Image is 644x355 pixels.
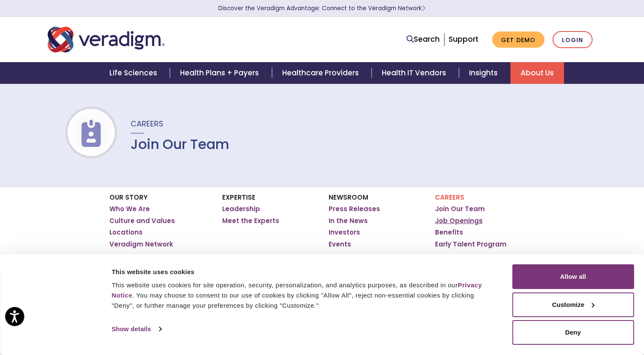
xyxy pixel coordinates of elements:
a: In the News [329,217,368,225]
a: Early Talent Program [435,240,507,249]
span: Careers [131,118,163,129]
a: Get Demo [492,31,544,48]
a: Culture and Values [109,217,175,225]
h1: Join Our Team [131,136,229,152]
img: Veradigm logo [48,26,165,54]
a: Press Releases [329,205,380,213]
button: Allow all [512,264,634,289]
a: Healthcare Providers [272,62,372,84]
a: Search [406,34,440,45]
button: Deny [512,320,634,345]
a: Events [329,240,351,249]
a: Discover the Veradigm Advantage: Connect to the Veradigm NetworkLearn More [218,4,426,12]
a: About Us [510,62,564,84]
a: Meet the Experts [222,217,279,225]
div: This website uses cookies for site operation, security, personalization, and analytics purposes, ... [112,280,493,311]
a: Join Our Team [435,205,485,213]
a: Who We Are [109,205,150,213]
a: Veradigm Network [109,240,173,249]
div: This website uses cookies [112,267,493,277]
a: Health Plans + Payers [170,62,272,84]
a: Insights [459,62,510,84]
a: Leadership [222,205,260,213]
span: Learn More [422,4,426,12]
a: Support [449,34,478,44]
a: Benefits [435,228,463,237]
a: Investors [329,228,360,237]
a: Show details [112,323,161,335]
a: Life Sciences [99,62,170,84]
button: Customize [512,292,634,317]
a: Health IT Vendors [372,62,459,84]
a: Locations [109,228,143,237]
a: Job Openings [435,217,483,225]
a: Login [552,31,592,49]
